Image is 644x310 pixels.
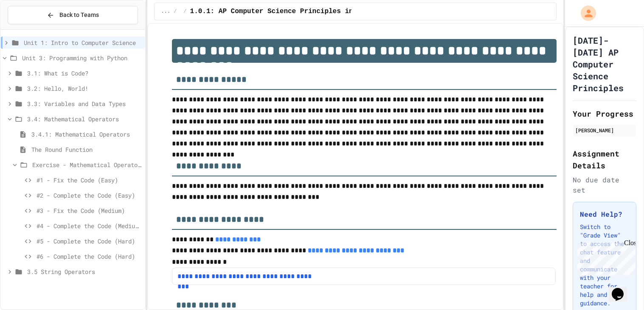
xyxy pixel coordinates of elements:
span: / [174,8,177,15]
div: No due date set [573,175,636,195]
span: #6 - Complete the Code (Hard) [37,252,141,261]
div: Chat with us now!Close [3,3,59,54]
div: My Account [572,3,598,23]
iframe: chat widget [574,239,636,275]
span: #5 - Complete the Code (Hard) [37,237,141,246]
span: #2 - Complete the Code (Easy) [37,191,141,200]
p: Switch to "Grade View" to access the chat feature and communicate with your teacher for help and ... [580,223,629,307]
span: The Round Function [31,145,141,154]
h3: Need Help? [580,209,629,219]
span: ... [161,8,171,15]
button: Back to Teams [8,6,138,24]
span: #3 - Fix the Code (Medium) [37,206,141,215]
span: 3.3: Variables and Data Types [27,99,141,108]
span: 3.1: What is Code? [27,69,141,78]
div: [PERSON_NAME] [575,126,634,134]
span: #1 - Fix the Code (Easy) [37,176,141,184]
h1: [DATE]-[DATE] AP Computer Science Principles [573,34,636,94]
iframe: chat widget [608,276,636,302]
h2: Assignment Details [573,148,636,171]
span: 1.0.1: AP Computer Science Principles in Python Course Syllabus [190,6,447,17]
span: 3.4: Mathematical Operators [27,115,141,123]
span: / [183,8,186,15]
span: 3.4.1: Mathematical Operators [31,130,141,139]
span: Unit 1: Intro to Computer Science [24,38,141,47]
span: Exercise - Mathematical Operators [32,160,141,169]
h2: Your Progress [573,108,636,120]
span: Unit 3: Programming with Python [22,53,141,62]
span: #4 - Complete the Code (Medium) [37,221,141,230]
span: Back to Teams [59,11,99,20]
span: 3.5 String Operators [27,267,141,276]
span: 3.2: Hello, World! [27,84,141,93]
